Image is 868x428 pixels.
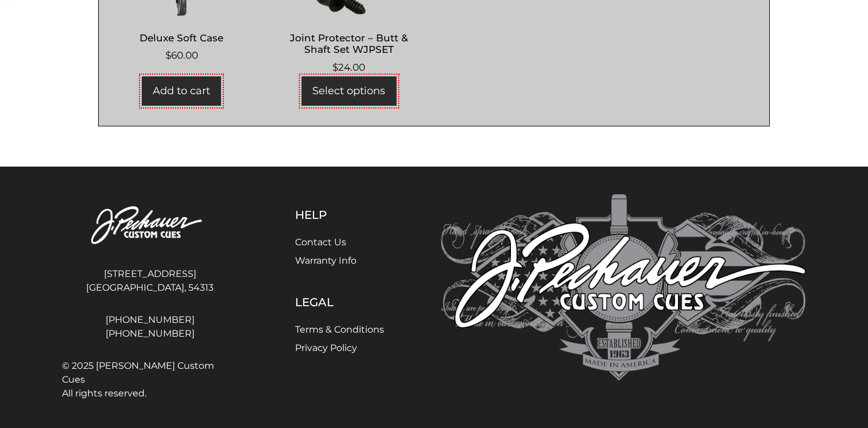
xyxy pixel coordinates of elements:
a: Privacy Policy [295,342,357,353]
a: Warranty Info [295,255,356,266]
span: © 2025 [PERSON_NAME] Custom Cues All rights reserved. [62,359,238,400]
img: Pechauer Custom Cues [441,194,806,381]
h2: Joint Protector – Butt & Shaft Set WJPSET [278,27,421,60]
a: Contact Us [295,237,346,248]
img: Pechauer Custom Cues [62,194,238,258]
a: Terms & Conditions [295,324,384,335]
span: $ [165,49,171,61]
a: Select options for “Joint Protector - Butt & Shaft Set WJPSET” [301,76,396,106]
bdi: 24.00 [332,61,365,73]
h5: Legal [295,295,384,309]
bdi: 60.00 [165,49,198,61]
a: [PHONE_NUMBER] [62,327,238,341]
a: Add to cart: “Deluxe Soft Case” [142,76,221,106]
a: [PHONE_NUMBER] [62,313,238,327]
h5: Help [295,208,384,222]
h2: Deluxe Soft Case [110,27,253,48]
address: [STREET_ADDRESS] [GEOGRAPHIC_DATA], 54313 [62,263,238,299]
span: $ [332,61,338,73]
